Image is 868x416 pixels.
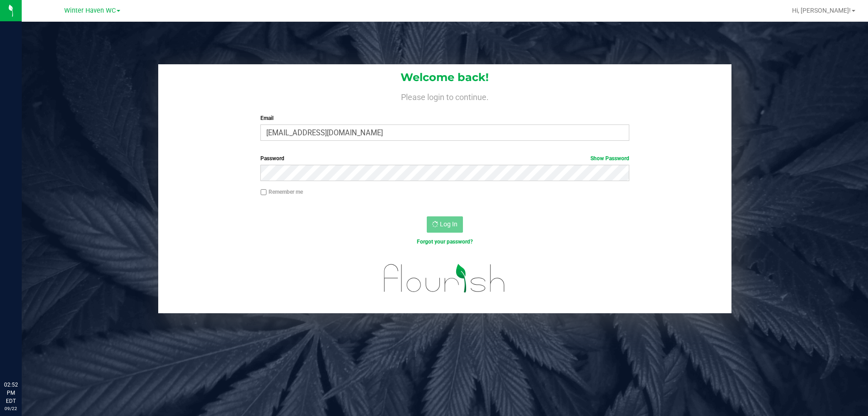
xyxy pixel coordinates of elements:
[4,405,18,412] p: 09/22
[417,239,473,245] a: Forgot your password?
[260,155,284,162] span: Password
[590,155,629,162] a: Show Password
[260,189,267,196] input: Remember me
[260,188,303,196] label: Remember me
[158,72,731,83] h1: Welcome back!
[792,7,851,14] span: Hi, [PERSON_NAME]!
[440,220,458,228] span: Log In
[260,114,629,122] label: Email
[373,255,516,301] img: flourish_logo.svg
[64,7,116,14] span: Winter Haven WC
[4,381,18,405] p: 02:52 PM EDT
[427,216,463,233] button: Log In
[158,91,731,101] h4: Please login to continue.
